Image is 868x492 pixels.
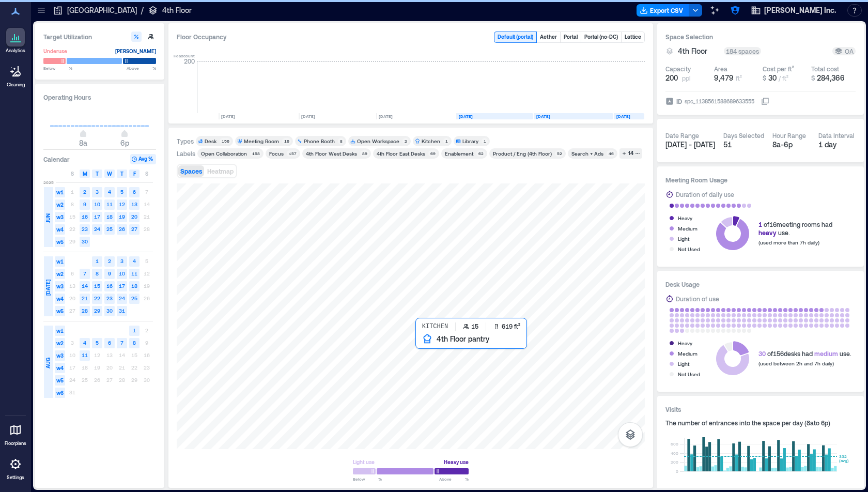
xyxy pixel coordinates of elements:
text: [DATE] [536,114,550,119]
span: ft² [736,74,742,82]
text: [DATE] [459,114,473,119]
text: 28 [82,308,88,314]
div: Library [462,137,478,145]
text: 24 [94,226,100,232]
div: 1 [482,138,488,144]
text: 9 [83,201,86,207]
span: Above % [439,476,469,482]
text: 14 [82,283,88,289]
span: [PERSON_NAME] Inc. [764,5,836,16]
button: Portal [561,32,581,42]
div: Light [678,234,689,244]
text: 16 [82,213,88,220]
text: 2 [108,258,111,264]
div: OA [834,47,854,55]
text: 10 [94,201,100,207]
span: 200 [665,73,678,83]
p: Settings [7,474,24,481]
div: 4th Floor East Desks [377,150,425,157]
span: w2 [55,199,65,210]
div: 52 [555,150,564,157]
div: Search + Ads [571,150,603,157]
text: 24 [119,295,125,301]
span: [DATE] - [DATE] [665,140,715,149]
span: Spaces [180,167,202,175]
span: w2 [55,269,65,279]
span: w3 [55,212,65,222]
span: w3 [55,281,65,291]
h3: Target Utilization [43,32,156,42]
span: 9,479 [714,73,734,82]
div: Medium [678,223,698,234]
text: 17 [119,283,125,289]
span: w3 [55,350,65,361]
button: 200 ppl [665,73,710,83]
div: Underuse [43,46,67,56]
text: 23 [82,226,88,232]
div: 89 [360,150,369,157]
text: 30 [106,308,113,314]
div: 4th Floor West Desks [306,150,357,157]
span: 6p [120,139,129,147]
div: Phone Booth [304,137,335,145]
span: w6 [55,388,65,398]
button: Portal (no-DC) [581,32,621,42]
text: 9 [108,270,111,276]
button: Lattice [622,32,644,42]
text: 27 [131,226,137,232]
text: [DATE] [379,114,393,119]
span: ID [676,96,682,106]
div: 2 [402,138,409,144]
div: Desk [205,137,216,145]
text: [DATE] [221,114,235,119]
div: spc_1138561588689633555 [684,96,755,106]
span: JUN [44,213,52,223]
button: IDspc_1138561588689633555 [761,97,769,105]
text: 3 [96,189,99,195]
text: 19 [119,213,125,220]
div: 156 [220,138,231,144]
span: F [133,170,136,178]
div: 158 [250,150,261,157]
span: T [96,170,99,178]
span: 2025 [43,179,54,186]
span: 8a [79,139,87,147]
span: 30 [768,73,777,82]
h3: Calendar [43,154,70,164]
div: Heavy [678,213,692,223]
text: 5 [120,189,123,195]
span: Above % [127,65,156,71]
div: of 16 meeting rooms had use. [758,220,832,237]
span: w4 [55,294,65,304]
span: / ft² [779,74,788,82]
p: Cleaning [7,82,25,88]
p: Analytics [6,48,25,54]
button: Export CSV [637,4,689,17]
text: 29 [94,308,100,314]
span: w1 [55,256,65,267]
tspan: 600 [671,441,678,447]
text: 20 [131,213,137,220]
p: / [141,5,144,16]
text: [DATE] [616,114,630,119]
div: Light [678,359,689,369]
span: (used between 2h and 7h daily) [758,360,834,366]
div: Enablement [445,150,473,157]
span: w4 [55,224,65,235]
h3: Operating Hours [43,92,156,102]
tspan: 200 [671,459,678,465]
div: 184 spaces [724,47,761,55]
text: 7 [120,340,123,346]
div: Days Selected [723,131,764,140]
text: 4 [83,340,86,346]
span: T [120,170,123,178]
div: Heavy [678,338,692,348]
a: Floorplans [2,418,29,450]
button: 14 [619,148,642,159]
span: S [71,170,74,178]
text: 8 [96,270,99,276]
span: Heatmap [207,167,234,175]
div: 51 [723,140,764,150]
span: $ [763,74,766,82]
div: Capacity [665,65,691,73]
